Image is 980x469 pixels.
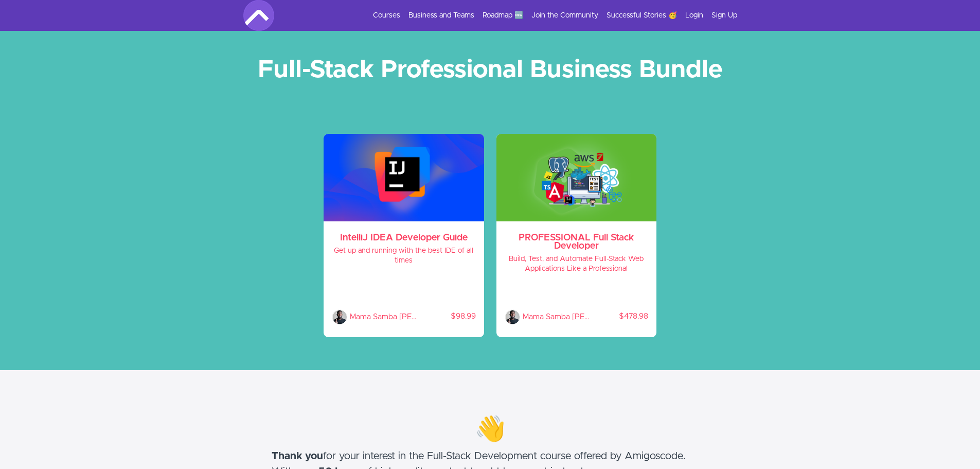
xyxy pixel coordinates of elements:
h4: Build, Test, and Automate Full-Stack Web Applications Like a Professional [505,254,649,274]
a: Login [685,10,703,21]
p: Mama Samba Braima Nelson [523,309,591,325]
img: Mama Samba Braima Nelson [332,309,347,325]
p: $98.99 [418,311,476,322]
a: IntelliJ IDEA Developer Guide Get up and running with the best IDE of all times Mama Samba Braima... [324,134,484,337]
h3: IntelliJ IDEA Developer Guide [332,234,476,242]
h3: PROFESSIONAL Full Stack Developer [505,234,649,250]
p: $478.98 [591,311,649,322]
img: WPzdydpSLWzi0DE2vtpQ_full-stack-professional.png [496,134,657,221]
span: 👋 [475,418,506,442]
strong: Thank you [272,451,323,461]
img: Mama Samba Braima Nelson [505,309,520,325]
img: feaUWTbQhKblocKl2ZaW_Screenshot+2024-06-17+at+17.32.02.png [324,134,484,221]
strong: Full-Stack Professional Business Bundle [258,58,723,82]
p: Mama Samba Braima Nelson [350,309,418,325]
a: Sign Up [711,10,737,21]
a: Business and Teams [408,10,474,21]
a: Successful Stories 🥳 [607,10,677,21]
a: PROFESSIONAL Full Stack Developer Build, Test, and Automate Full-Stack Web Applications Like a Pr... [496,134,657,337]
a: Roadmap 🆕 [483,10,523,21]
a: Courses [373,10,400,21]
h4: Get up and running with the best IDE of all times [332,246,476,266]
a: Join the Community [531,10,598,21]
